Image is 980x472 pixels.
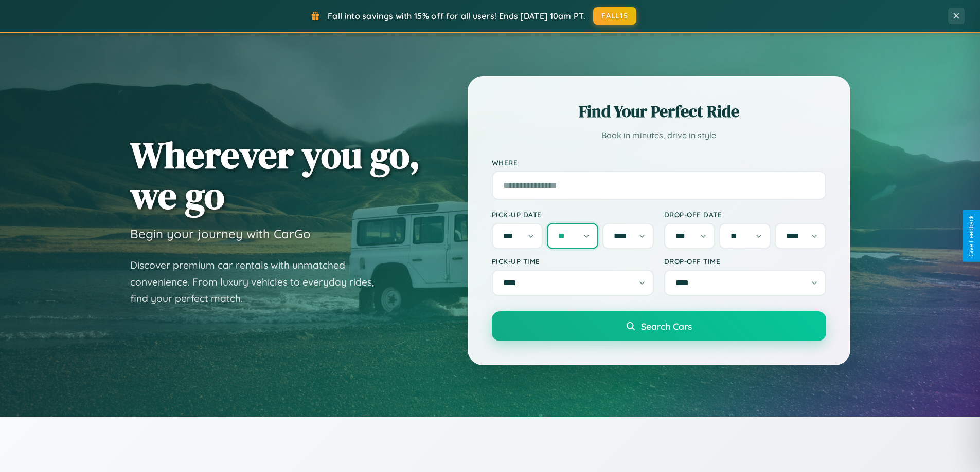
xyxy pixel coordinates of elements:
[492,257,654,266] label: Pick-up Time
[641,320,692,332] span: Search Cars
[593,7,636,25] button: FALL15
[130,135,420,216] h1: Wherever you go, we go
[492,100,826,123] h2: Find Your Perfect Ride
[130,257,387,307] p: Discover premium car rentals with unmatched convenience. From luxury vehicles to everyday rides, ...
[492,311,826,341] button: Search Cars
[492,128,826,143] p: Book in minutes, drive in style
[492,158,826,167] label: Where
[328,11,585,21] span: Fall into savings with 15% off for all users! Ends [DATE] 10am PT.
[968,215,975,257] div: Give Feedback
[492,210,654,219] label: Pick-up Date
[664,210,826,219] label: Drop-off Date
[664,257,826,266] label: Drop-off Time
[130,226,311,241] h3: Begin your journey with CarGo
